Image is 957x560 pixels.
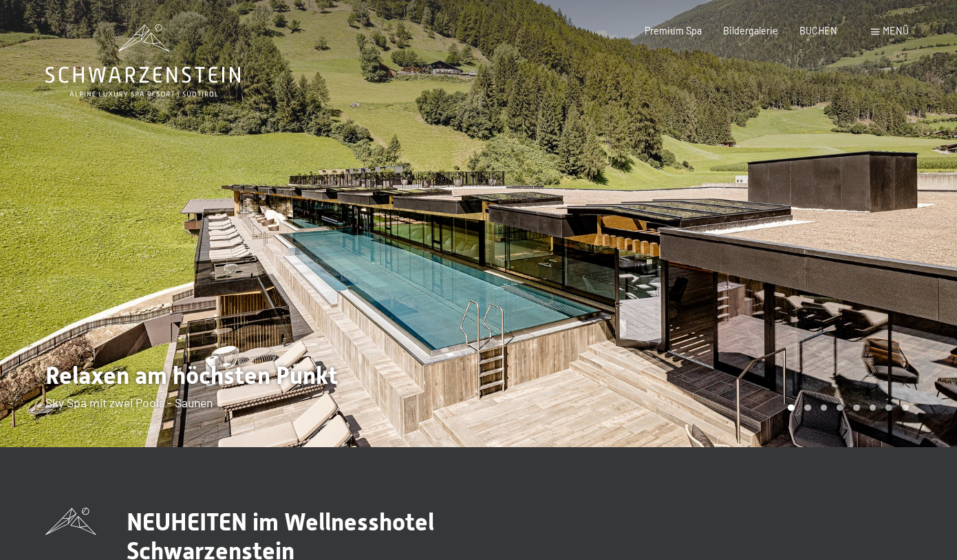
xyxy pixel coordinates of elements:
[883,25,909,36] span: Menü
[853,405,860,411] div: Carousel Page 5
[799,25,837,36] a: BUCHEN
[821,405,828,411] div: Carousel Page 3
[902,405,909,411] div: Carousel Page 8
[837,405,843,411] div: Carousel Page 4
[804,405,811,411] div: Carousel Page 2
[645,25,702,36] a: Premium Spa
[870,405,877,411] div: Carousel Page 6
[723,25,778,36] a: Bildergalerie
[783,405,908,411] div: Carousel Pagination
[885,405,892,411] div: Carousel Page 7
[788,405,795,411] div: Carousel Page 1 (Current Slide)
